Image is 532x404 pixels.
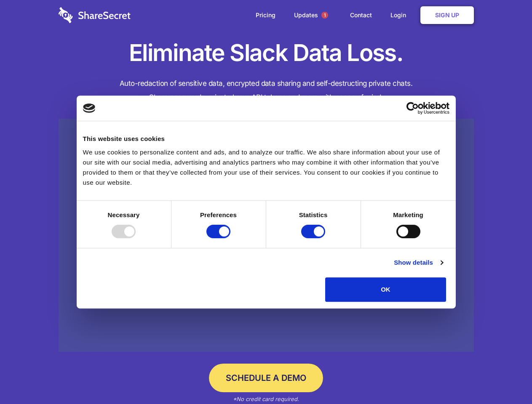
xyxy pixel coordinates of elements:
img: logo-wordmark-white-trans-d4663122ce5f474addd5e946df7df03e33cb6a1c49d2221995e7729f52c070b2.svg [59,7,131,23]
a: Sign Up [420,6,474,24]
a: Login [382,2,419,28]
a: Contact [342,2,380,28]
a: Pricing [247,2,284,28]
a: Schedule a Demo [209,364,323,392]
a: Wistia video thumbnail [59,119,474,352]
h4: Auto-redaction of sensitive data, encrypted data sharing and self-destructing private chats. Shar... [59,77,474,104]
strong: Necessary [108,211,140,218]
button: OK [325,277,446,302]
img: logo [83,104,96,113]
strong: Statistics [299,211,328,218]
div: We use cookies to personalize content and ads, and to analyze our traffic. We also share informat... [83,147,449,188]
strong: Preferences [200,211,237,218]
a: Show details [394,258,443,268]
span: 1 [321,12,328,19]
div: This website uses cookies [83,134,449,144]
a: Usercentrics Cookiebot - opens in a new window [376,102,449,114]
strong: Marketing [393,211,423,218]
em: *No credit card required. [233,396,299,402]
h1: Eliminate Slack Data Loss. [59,38,474,68]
